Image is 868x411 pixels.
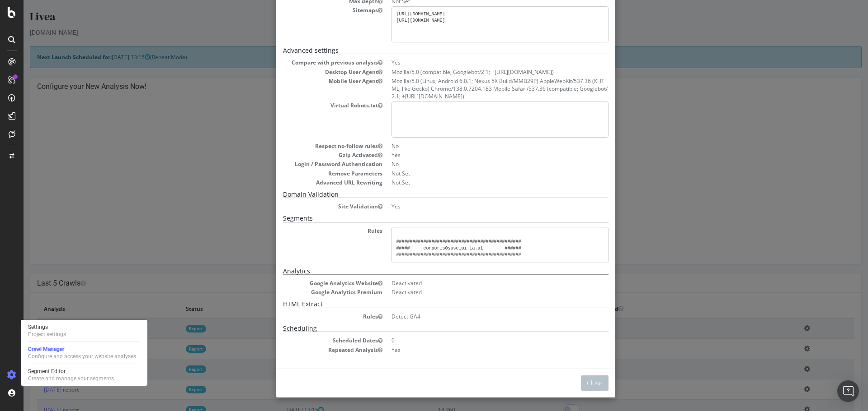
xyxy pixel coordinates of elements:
[259,160,359,168] dt: Login / Password Authentication
[368,77,585,100] dd: Mozilla/5.0 (Linux; Android 6.0.1; Nexus 5X Build/MMB29P) AppleWebKit/537.36 (KHTML, like Gecko) ...
[368,313,585,320] dd: Detect GA4
[368,179,585,186] dd: Not Set
[368,288,585,296] dd: Deactivated
[24,345,144,361] a: Crawl ManagerConfigure and access your website analyses
[259,215,585,222] h5: Segments
[259,300,585,308] h5: HTML Extract
[259,325,585,332] h5: Scheduling
[259,142,359,150] dt: Respect no-follow rules
[368,337,585,344] dd: 0
[28,346,136,353] div: Crawl Manager
[368,203,585,210] dd: Yes
[28,323,66,331] div: Settings
[259,227,359,235] dt: Rules
[259,337,359,344] dt: Scheduled Dates
[368,279,585,287] dd: Deactivated
[368,346,585,354] dd: Yes
[259,313,359,320] dt: Rules
[259,268,585,275] h5: Analytics
[368,151,585,159] dd: Yes
[368,170,585,177] dd: Not Set
[368,227,585,263] pre: ############################################## ##### Lorem.ip ###### ############################...
[259,170,359,177] dt: Remove Parameters
[259,279,359,287] dt: Google Analytics Website
[368,68,585,76] dd: Mozilla/5.0 (compatible; Googlebot/2.1; +[URL][DOMAIN_NAME])
[368,6,585,42] pre: [URL][DOMAIN_NAME] [URL][DOMAIN_NAME]
[259,6,359,14] dt: Sitemaps
[259,179,359,186] dt: Advanced URL Rewriting
[837,380,859,402] div: Open Intercom Messenger
[259,77,359,85] dt: Mobile User Agent
[28,331,66,338] div: Project settings
[259,102,359,109] dt: Virtual Robots.txt
[368,160,585,168] dd: No
[259,68,359,76] dt: Desktop User Agent
[259,47,585,54] h5: Advanced settings
[259,203,359,210] dt: Site Validation
[259,151,359,159] dt: Gzip Activated
[28,375,114,382] div: Create and manage your segments
[259,346,359,354] dt: Repeated Analysis
[259,288,359,296] dt: Google Analytics Premium
[259,59,359,66] dt: Compare with previous analysis
[24,323,144,339] a: SettingsProject settings
[557,375,585,391] button: Close
[259,191,585,198] h5: Domain Validation
[368,142,585,150] dd: No
[368,59,585,66] dd: Yes
[28,368,114,375] div: Segment Editor
[24,367,144,383] a: Segment EditorCreate and manage your segments
[28,353,136,360] div: Configure and access your website analyses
